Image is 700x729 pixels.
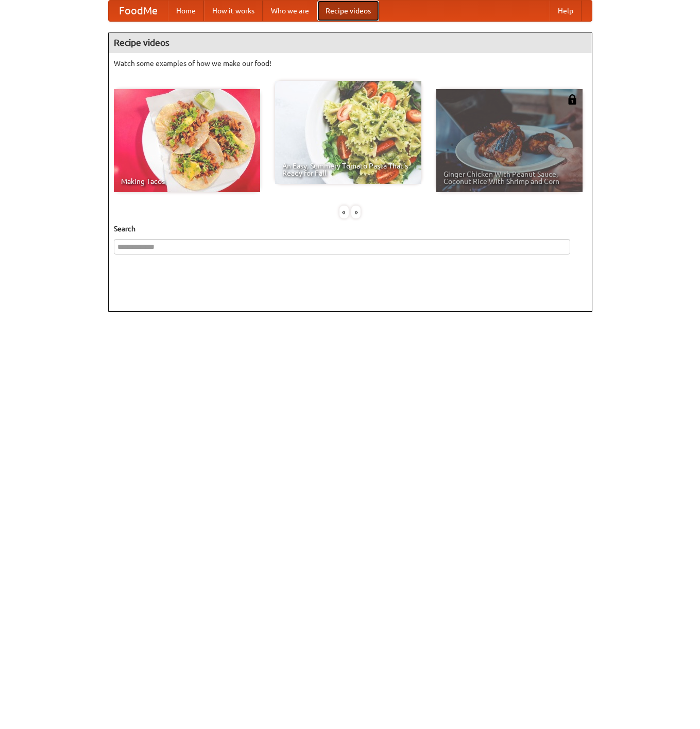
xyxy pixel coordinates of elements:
a: FoodMe [109,1,168,21]
span: An Easy, Summery Tomato Pasta That's Ready for Fall [282,162,414,177]
span: Making Tacos [121,178,253,185]
a: Recipe videos [317,1,379,21]
a: Making Tacos [114,89,260,192]
p: Watch some examples of how we make our food! [114,58,587,69]
h5: Search [114,224,587,234]
a: How it works [204,1,263,21]
a: An Easy, Summery Tomato Pasta That's Ready for Fall [275,81,421,184]
div: » [351,206,361,218]
a: Home [168,1,204,21]
div: « [339,206,349,218]
a: Who we are [263,1,317,21]
img: 483408.png [567,94,577,105]
h4: Recipe videos [109,32,592,53]
a: Help [550,1,582,21]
